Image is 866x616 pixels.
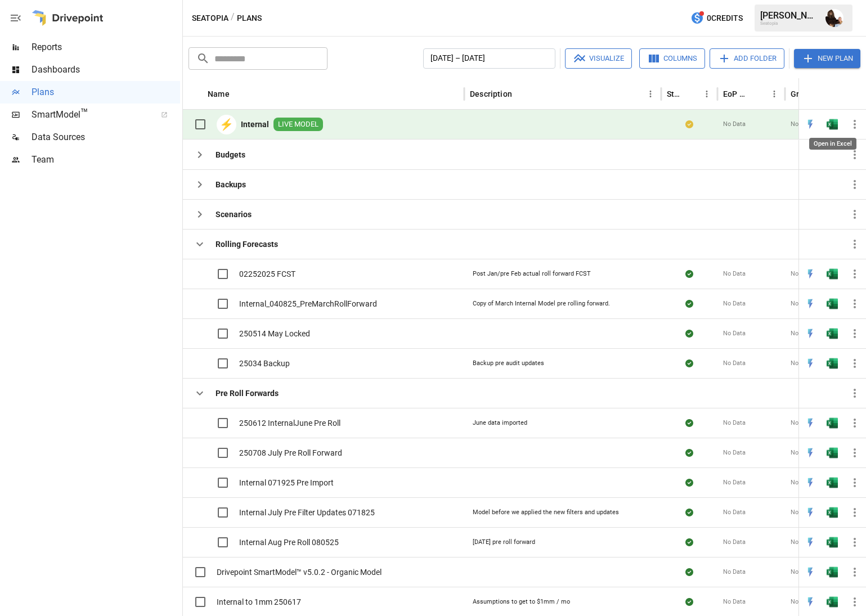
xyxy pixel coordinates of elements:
div: Open in Quick Edit [805,447,816,458]
button: [DATE] – [DATE] [423,48,555,69]
div: Status [667,89,682,98]
span: No Data [791,359,813,368]
img: quick-edit-flash.b8aec18c.svg [805,447,816,458]
span: 250612 InternalJune Pre Roll [239,417,340,429]
span: Plans [32,86,180,99]
button: Add Folder [710,48,784,69]
span: No Data [791,448,813,457]
span: No Data [791,329,813,338]
img: quick-edit-flash.b8aec18c.svg [805,507,816,518]
span: Reports [32,41,180,54]
span: Internal_040825_PreMarchRollForward [239,298,377,309]
img: g5qfjXmAAAAABJRU5ErkJggg== [827,268,838,280]
b: Backups [216,179,246,190]
div: Open in Excel [827,119,838,130]
img: g5qfjXmAAAAABJRU5ErkJggg== [827,566,838,578]
span: 0 Credits [707,11,743,25]
div: Sync complete [685,507,693,518]
span: No Data [723,478,746,487]
img: g5qfjXmAAAAABJRU5ErkJggg== [827,537,838,548]
div: Assumptions to get to $1mm / mo [473,597,570,606]
div: Open in Quick Edit [805,507,816,518]
span: No Data [791,269,813,278]
img: quick-edit-flash.b8aec18c.svg [805,328,816,339]
b: Budgets [216,149,245,160]
img: g5qfjXmAAAAABJRU5ErkJggg== [827,328,838,339]
span: Internal to 1mm 250617 [217,596,301,608]
span: ™ [80,106,88,120]
div: Open in Excel [827,537,838,548]
div: EoP Cash [723,89,750,98]
span: No Data [723,568,746,577]
div: Open in Quick Edit [805,268,816,280]
div: June data imported [473,419,527,428]
div: Open in Excel [827,596,838,608]
span: No Data [791,419,813,428]
img: g5qfjXmAAAAABJRU5ErkJggg== [827,119,838,130]
span: SmartModel [32,108,149,122]
div: Open in Quick Edit [805,537,816,548]
img: quick-edit-flash.b8aec18c.svg [805,119,816,130]
div: Gross Sales [791,89,828,98]
div: Backup pre audit updates [473,359,544,368]
div: Open in Excel [827,566,838,578]
button: EoP Cash column menu [766,86,782,102]
div: Open in Excel [827,298,838,309]
button: 0Credits [686,8,747,29]
div: Sync complete [685,566,693,578]
div: Open in Quick Edit [805,358,816,369]
b: Scenarios [216,209,252,220]
span: No Data [723,299,746,308]
span: No Data [723,448,746,457]
span: No Data [791,538,813,547]
div: Open in Excel [827,358,838,369]
div: Sync complete [685,537,693,548]
img: quick-edit-flash.b8aec18c.svg [805,298,816,309]
div: [DATE] pre roll forward [473,538,535,547]
img: g5qfjXmAAAAABJRU5ErkJggg== [827,507,838,518]
span: 250708 July Pre Roll Forward [239,447,342,458]
span: No Data [791,597,813,606]
img: quick-edit-flash.b8aec18c.svg [805,566,816,578]
button: Sort [751,86,766,102]
div: Seatopia [760,21,819,26]
span: 25034 Backup [239,358,290,369]
div: Sync complete [685,268,693,280]
span: No Data [791,120,813,129]
div: [PERSON_NAME] [760,10,819,21]
span: No Data [723,329,746,338]
b: Rolling Forecasts [216,239,278,250]
b: Internal [241,119,269,130]
div: Sync complete [685,596,693,608]
span: No Data [791,299,813,308]
div: Open in Quick Edit [805,566,816,578]
span: No Data [723,597,746,606]
span: Team [32,153,180,167]
button: Columns [639,48,705,69]
div: Model before we applied the new filters and updates [473,508,619,517]
img: g5qfjXmAAAAABJRU5ErkJggg== [827,596,838,608]
b: Pre Roll Forwards [216,388,279,399]
img: g5qfjXmAAAAABJRU5ErkJggg== [827,417,838,429]
div: Open in Quick Edit [805,119,816,130]
div: Sync complete [685,417,693,429]
div: Open in Excel [827,447,838,458]
span: Internal Aug Pre Roll 080525 [239,537,339,548]
span: No Data [723,508,746,517]
img: quick-edit-flash.b8aec18c.svg [805,268,816,280]
img: quick-edit-flash.b8aec18c.svg [805,358,816,369]
div: Open in Excel [827,417,838,429]
div: Copy of March Internal Model pre rolling forward. [473,299,610,308]
span: No Data [723,419,746,428]
img: g5qfjXmAAAAABJRU5ErkJggg== [827,298,838,309]
div: Sync complete [685,477,693,488]
button: Status column menu [699,86,715,102]
div: / [231,11,235,25]
span: No Data [723,120,746,129]
div: Open in Quick Edit [805,298,816,309]
div: Sync complete [685,328,693,339]
span: Internal July Pre Filter Updates 071825 [239,507,375,518]
div: Description [470,89,512,98]
span: No Data [791,508,813,517]
div: Open in Excel [827,328,838,339]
